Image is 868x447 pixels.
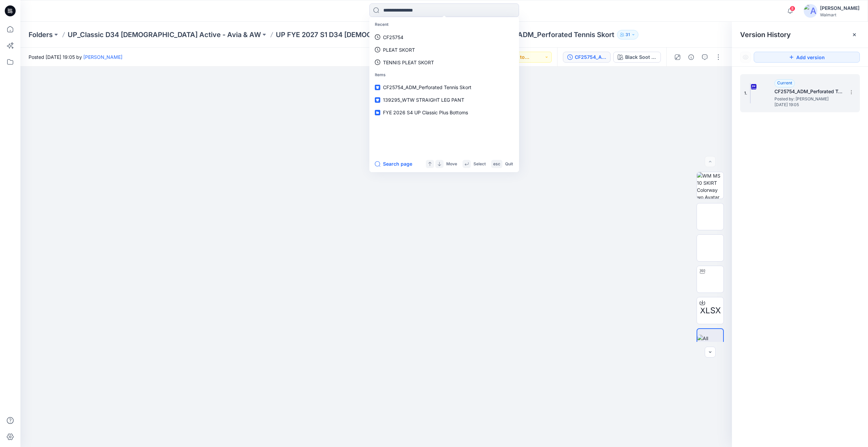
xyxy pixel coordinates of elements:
span: CF25754_ADM_Perforated Tennis Skort [383,84,471,90]
span: Current [777,80,792,85]
button: Search page [375,160,412,168]
a: TENNIS PLEAT SKORT [371,56,518,69]
a: CF25754 [371,31,518,44]
a: FYE 2026 S4 UP Classic Plus Bottoms [371,106,518,119]
a: PLEAT SKORT [371,44,518,56]
span: XLSX [700,304,721,317]
img: avatar [804,4,817,18]
p: esc [493,161,500,168]
p: Move [446,161,457,168]
div: [PERSON_NAME] [820,4,859,12]
span: 1. [744,90,747,96]
img: CF25754_ADM_Perforated Tennis Skort 03JUL25 symetry [750,83,751,103]
span: FYE 2026 S4 UP Classic Plus Bottoms [383,110,468,115]
h5: CF25754_ADM_Perforated Tennis Skort 03JUL25 symetry [774,87,842,96]
button: CF25754_ADM_Perforated Tennis Skort [DATE] symetry [563,52,611,63]
p: Recent [371,18,518,31]
a: UP FYE 2027 S1 D34 [DEMOGRAPHIC_DATA] Active Classic [276,30,470,39]
a: Folders [29,30,53,39]
span: 139295_WTW STRAIGHT LEG PANT [383,97,464,103]
button: Close [852,32,857,37]
img: WM MS 10 SKIRT Colorway wo Avatar [697,172,723,199]
button: Add version [754,52,860,63]
div: Black Soot / [PERSON_NAME] [625,53,656,61]
p: CF25754_ADM_Perforated Tennis Skort [485,30,614,39]
span: 8 [790,6,795,11]
div: Walmart [820,12,859,17]
button: 31 [617,30,638,39]
button: Details [686,52,697,63]
button: Show Hidden Versions [740,52,751,63]
span: Version History [740,31,791,39]
p: Quit [505,161,513,168]
p: TENNIS PLEAT SKORT [383,59,434,66]
span: Posted [DATE] 19:05 by [29,53,122,61]
p: Items [371,69,518,81]
img: All colorways [697,335,723,349]
button: Black Soot / [PERSON_NAME] [613,52,661,63]
a: CF25754_ADM_Perforated Tennis Skort [371,81,518,94]
p: Select [473,161,486,168]
span: [DATE] 19:05 [774,102,842,107]
p: PLEAT SKORT [383,46,415,53]
span: Posted by: Chantal Blommerde [774,96,842,102]
p: 31 [625,31,630,38]
a: UP_Classic D34 [DEMOGRAPHIC_DATA] Active - Avia & AW [68,30,261,39]
a: 139295_WTW STRAIGHT LEG PANT [371,94,518,106]
div: CF25754_ADM_Perforated Tennis Skort 03JUL25 symetry [575,53,606,61]
a: [PERSON_NAME] [83,54,122,60]
p: CF25754 [383,34,403,41]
